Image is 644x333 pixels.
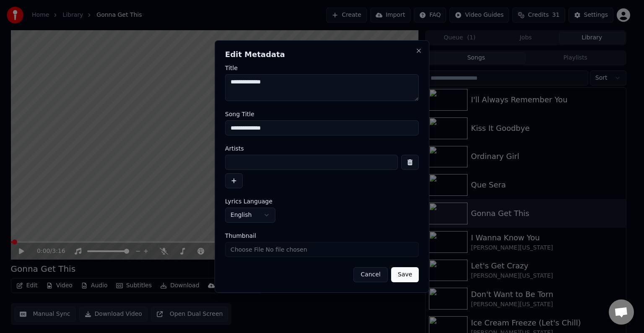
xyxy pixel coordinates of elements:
button: Cancel [353,267,387,282]
h2: Edit Metadata [225,51,419,58]
label: Title [225,65,419,71]
label: Artists [225,146,419,151]
span: Lyrics Language [225,198,273,204]
button: Save [391,267,419,282]
label: Song Title [225,111,419,117]
span: Thumbnail [225,233,256,239]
